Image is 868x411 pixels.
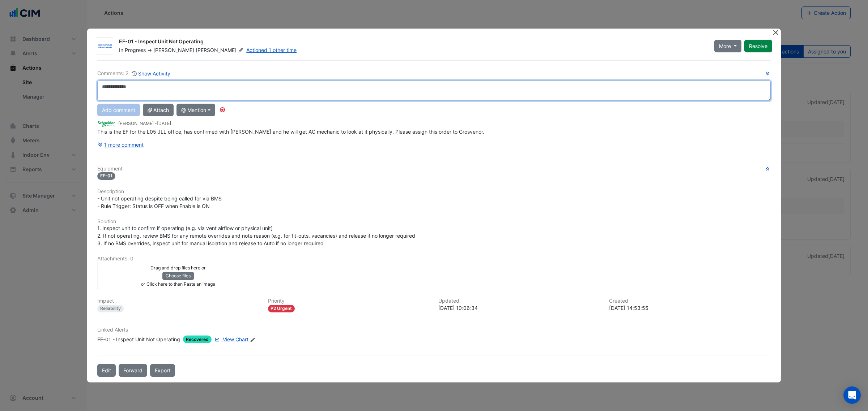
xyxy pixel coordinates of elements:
a: Export [150,364,175,377]
span: More [719,42,731,50]
div: P2 Urgent [268,305,295,312]
small: or Click here to then Paste an image [141,281,215,287]
h6: Updated [438,298,600,304]
button: Show Activity [131,69,171,78]
span: 1. Inspect unit to confirm if operating (e.g. via vent airflow or physical unit) 2. If not operat... [97,225,415,246]
img: Schneider Electric [97,120,115,127]
button: Resolve [744,40,772,52]
button: Close [772,29,779,36]
span: Recovered [183,336,212,343]
span: This is the EF for the L05 JLL office, has confirmed with [PERSON_NAME] and he will get AC mechan... [97,129,484,135]
small: Drag and drop files here or [150,265,206,271]
span: [PERSON_NAME] [196,47,245,54]
h6: Equipment [97,166,771,172]
div: EF-01 - Inspect Unit Not Operating [119,38,706,47]
button: Choose files [162,272,194,280]
div: [DATE] 14:53:55 [609,304,771,312]
span: -> [147,47,152,53]
span: View Chart [223,336,248,342]
a: Actioned 1 other time [246,47,297,53]
span: In Progress [119,47,146,53]
button: More [714,40,741,52]
button: @ Mention [176,104,215,116]
a: View Chart [213,336,248,343]
div: Tooltip anchor [219,107,226,113]
img: Grosvenor Engineering [96,43,113,50]
span: - Unit not operating despite being called for via BMS - Rule Trigger: Status is OFF when Enable i... [97,195,222,209]
h6: Impact [97,298,259,304]
span: EF-01 [97,172,115,180]
small: [PERSON_NAME] - [118,120,171,127]
button: Attach [143,104,174,116]
fa-icon: Edit Linked Alerts [250,337,255,342]
h6: Created [609,298,771,304]
button: Edit [97,364,116,377]
h6: Attachments: 0 [97,256,771,262]
h6: Linked Alerts [97,327,771,333]
h6: Description [97,189,771,195]
div: Reliability [97,305,124,312]
span: 2025-08-01 10:06:34 [157,121,171,126]
div: EF-01 - Inspect Unit Not Operating [97,336,180,343]
div: Comments: 2 [97,69,171,78]
div: Open Intercom Messenger [843,386,861,404]
h6: Solution [97,219,771,225]
button: 1 more comment [97,138,144,151]
h6: Priority [268,298,430,304]
span: [PERSON_NAME] [153,47,194,53]
button: Forward [119,364,147,377]
div: [DATE] 10:06:34 [438,304,600,312]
